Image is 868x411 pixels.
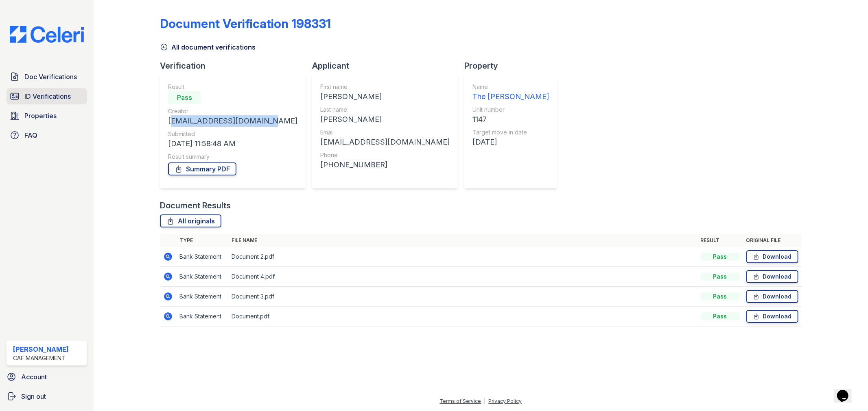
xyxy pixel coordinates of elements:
[472,83,549,91] div: Name
[13,344,69,354] div: [PERSON_NAME]
[697,234,743,247] th: Result
[228,307,697,327] td: Document.pdf
[489,398,522,404] a: Privacy Policy
[168,130,297,138] div: Submitted
[160,16,331,31] div: Document Verification 198331
[320,159,450,171] div: [PHONE_NUMBER]
[24,91,71,101] span: ID Verifications
[168,107,297,115] div: Creator
[160,200,231,211] div: Document Results
[701,253,740,261] div: Pass
[320,114,450,125] div: [PERSON_NAME]
[746,270,798,283] a: Download
[746,250,798,263] a: Download
[160,42,256,52] a: All document verifications
[472,114,549,125] div: 1147
[176,234,228,247] th: Type
[7,127,87,143] a: FAQ
[472,83,549,102] a: Name The [PERSON_NAME]
[21,392,46,401] span: Sign out
[7,69,87,85] a: Doc Verifications
[13,354,69,362] div: CAF Management
[746,310,798,323] a: Download
[168,138,297,149] div: [DATE] 11:58:48 AM
[320,91,450,102] div: [PERSON_NAME]
[24,111,57,121] span: Properties
[168,83,297,91] div: Result
[228,267,697,287] td: Document 4.pdf
[743,234,802,247] th: Original file
[312,60,464,71] div: Applicant
[440,398,481,404] a: Terms of Service
[176,307,228,327] td: Bank Statement
[320,83,450,91] div: First name
[7,108,87,124] a: Properties
[168,91,201,104] div: Pass
[320,151,450,159] div: Phone
[834,379,860,403] iframe: chat widget
[24,72,77,82] span: Doc Verifications
[320,128,450,136] div: Email
[464,60,564,71] div: Property
[168,162,236,175] a: Summary PDF
[160,60,312,71] div: Verification
[176,267,228,287] td: Bank Statement
[3,369,90,385] a: Account
[746,290,798,303] a: Download
[176,287,228,307] td: Bank Statement
[472,106,549,114] div: Unit number
[472,136,549,148] div: [DATE]
[21,372,47,382] span: Account
[3,26,90,43] img: CE_Logo_Blue-a8612792a0a2168367f1c8372b55b34899dd931a85d93a1a3d3e32e68fde9ad4.png
[320,136,450,148] div: [EMAIL_ADDRESS][DOMAIN_NAME]
[168,115,297,127] div: [EMAIL_ADDRESS][DOMAIN_NAME]
[24,130,37,140] span: FAQ
[160,214,221,227] a: All originals
[7,88,87,104] a: ID Verifications
[701,292,740,301] div: Pass
[472,128,549,136] div: Target move in date
[168,153,297,161] div: Result summary
[228,247,697,267] td: Document 2.pdf
[701,312,740,320] div: Pass
[320,106,450,114] div: Last name
[176,247,228,267] td: Bank Statement
[484,398,486,404] div: |
[701,273,740,281] div: Pass
[228,287,697,307] td: Document 3.pdf
[472,91,549,102] div: The [PERSON_NAME]
[3,388,90,405] a: Sign out
[228,234,697,247] th: File name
